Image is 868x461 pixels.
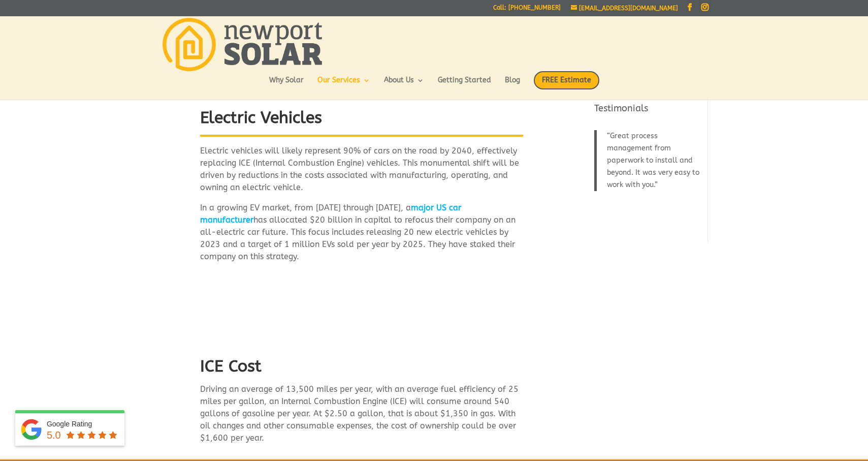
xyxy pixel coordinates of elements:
[594,130,701,191] blockquote: Great process management from paperwork to install and beyond. It was very easy to work with you.
[493,5,561,15] a: Call: [PHONE_NUMBER]
[571,5,678,12] a: [EMAIL_ADDRESS][DOMAIN_NAME]
[200,357,262,376] span: ICE Cost
[200,146,519,192] span: Electric vehicles will likely represent 90% of cars on the road by 2040, effectively replacing IC...
[317,77,370,94] a: Our Services
[200,215,516,261] span: has allocated $20 billion in capital to refocus their company on an all-electric car future. This...
[594,102,701,120] h4: Testimonials
[200,203,411,212] span: In a growing EV market, from [DATE] through [DATE], a
[163,18,322,71] img: Newport Solar | Solar Energy Optimized.
[47,429,61,441] span: 5.0
[200,108,322,127] strong: Electric Vehicles
[384,77,424,94] a: About Us
[200,384,519,443] span: Driving an average of 13,500 miles per year, with an average fuel efficiency of 25 miles per gall...
[534,71,599,100] a: FREE Estimate
[269,77,304,94] a: Why Solar
[438,77,491,94] a: Getting Started
[534,71,599,89] span: FREE Estimate
[47,419,119,429] div: Google Rating
[200,203,461,225] a: major US car manufacturer
[505,77,520,94] a: Blog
